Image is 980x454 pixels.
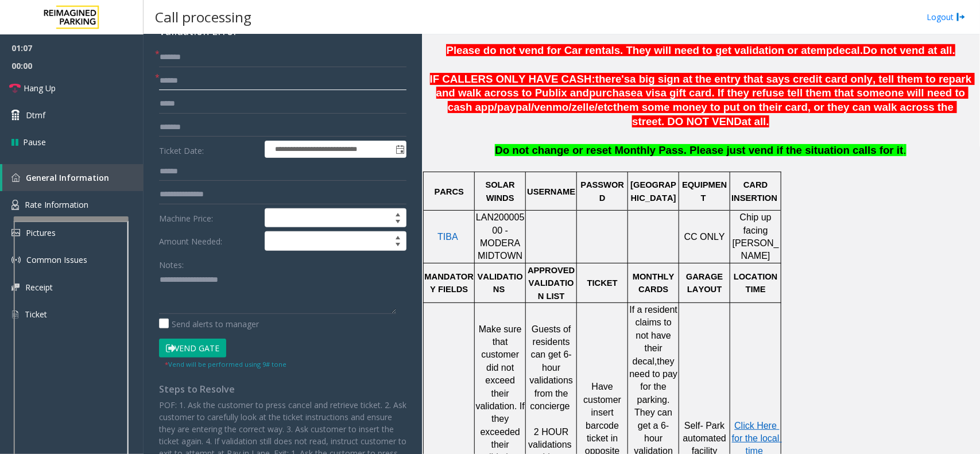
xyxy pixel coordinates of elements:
[25,199,88,210] span: Rate Information
[733,212,779,261] span: Chip up facing [PERSON_NAME]
[165,360,286,368] small: Vend will be performed using 9# tone
[633,272,677,294] span: MONTHLY CARDS
[595,101,598,113] span: /
[23,136,46,148] span: Pause
[11,173,20,182] img: 'icon'
[863,44,955,56] span: Do not vend at all.
[742,115,769,127] span: at all.
[956,11,966,23] img: logout
[156,208,262,228] label: Machine Price:
[393,141,406,157] span: Toggle popup
[11,200,19,210] img: 'icon'
[587,278,618,288] span: TICKET
[734,272,780,294] span: LOCATION TIME
[528,427,572,449] span: 2 HOUR validations
[927,11,966,23] a: Logout
[156,231,262,251] label: Amount Needed:
[390,232,406,241] span: Increase value
[486,180,517,202] span: SOLAR WINDS
[613,101,956,127] span: them some money to put on their card, or they can walk across the street. DO NOT VEND
[686,272,725,294] span: GARAGE LAYOUT
[731,180,777,202] span: CARD INSERTION
[390,209,406,218] span: Increase value
[598,101,613,114] span: etc
[630,305,680,366] span: If a resident claims to not have their decal
[530,324,576,411] span: Guests of residents can get 6-hour validations from the concierge
[11,255,21,265] img: 'icon'
[435,187,464,196] span: PARCS
[448,87,969,113] span: a visa gift card. If they refuse tell them that someone will need to cash app/
[807,44,833,56] span: temp
[159,255,184,271] label: Notes:
[654,356,657,366] span: ,
[26,109,45,121] span: Dtmf
[478,272,523,294] span: VALIDATIONS
[159,384,406,395] h4: Steps to Resolve
[156,141,262,158] label: Ticket Date:
[149,3,257,31] h3: Call processing
[534,101,568,114] span: venmo
[436,73,975,99] span: a big sign at the entry that says credit card only, tell them to repark and walk across to Publix...
[527,187,575,196] span: USERNAME
[832,44,863,56] span: decal.
[446,44,807,56] span: Please do not vend for Car rentals. They will need to get validation or a
[159,318,259,330] label: Send alerts to manager
[476,212,525,261] span: LAN20000500 - MODERA MIDTOWN
[24,82,56,94] span: Hang Up
[497,101,531,114] span: paypal
[569,101,572,113] span: /
[595,73,630,85] span: there's
[390,241,406,250] span: Decrease value
[26,172,109,183] span: General Information
[425,272,474,294] span: MANDATORY FIELDS
[2,164,144,191] a: General Information
[495,144,903,156] span: Do not change or reset Monthly Pass. Please just vend if the situation calls for it
[437,232,458,242] span: TIBA
[904,144,907,156] span: .
[589,87,637,99] span: purchase
[430,73,595,85] span: IF CALLERS ONLY HAVE CASH:
[580,180,624,202] span: PASSWORD
[11,284,20,291] img: 'icon'
[572,101,595,114] span: zelle
[528,266,577,301] span: APPROVED VALIDATION LIST
[630,180,676,202] span: [GEOGRAPHIC_DATA]
[684,232,725,242] span: CC ONLY
[11,309,19,320] img: 'icon'
[390,218,406,227] span: Decrease value
[682,180,727,202] span: EQUIPMENT
[11,229,20,236] img: 'icon'
[531,101,534,113] span: /
[437,232,458,242] a: TIBA
[159,339,226,358] button: Vend Gate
